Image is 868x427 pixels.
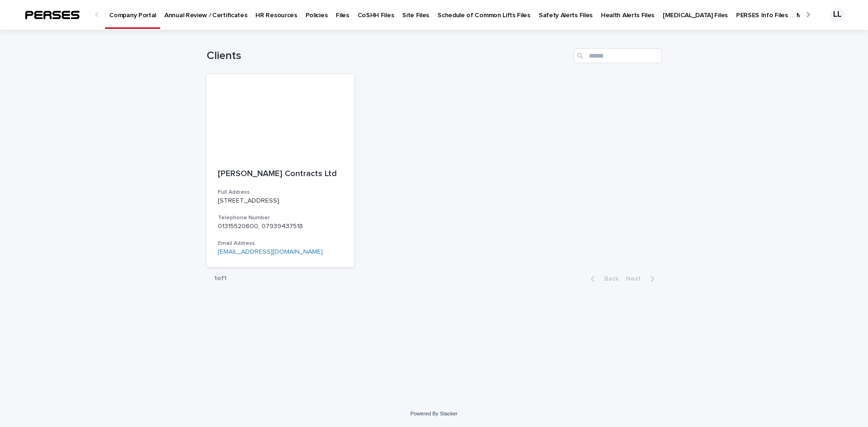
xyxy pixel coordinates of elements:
[411,411,457,416] a: Powered By Stacker
[218,197,279,204] span: [STREET_ADDRESS]
[218,189,344,196] h3: Full Address
[218,169,344,179] p: [PERSON_NAME] Contracts Ltd
[19,6,85,24] img: tSkXltGzRgGXHrgo7SoP
[626,276,646,282] span: Next
[207,74,355,267] a: [PERSON_NAME] Contracts LtdFull Address[STREET_ADDRESS]Telephone Number01315520600, 07939437518Em...
[218,214,344,222] h3: Telephone Number
[830,7,845,22] div: LL
[218,223,303,230] a: 01315520600, 07939437518
[599,276,619,282] span: Back
[583,275,622,283] button: Back
[218,240,344,247] h3: Email Address
[574,48,662,63] input: Search
[207,267,234,290] p: 1 of 1
[207,49,570,63] h1: Clients
[622,275,662,283] button: Next
[218,249,323,255] a: [EMAIL_ADDRESS][DOMAIN_NAME]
